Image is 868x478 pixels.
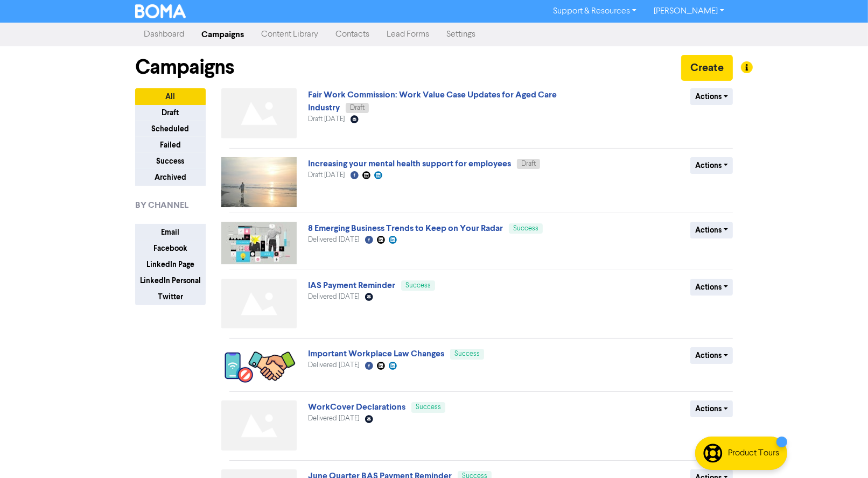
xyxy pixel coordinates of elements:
[308,402,405,412] a: WorkCover Declarations
[327,24,378,45] a: Contacts
[135,224,206,241] button: Email
[681,55,733,81] button: Create
[405,282,431,289] span: Success
[221,279,297,329] img: Not found
[308,293,359,300] span: Delivered [DATE]
[135,121,206,137] button: Scheduled
[135,24,193,45] a: Dashboard
[135,88,206,105] button: All
[690,88,733,105] button: Actions
[308,280,395,291] a: IAS Payment Reminder
[135,289,206,305] button: Twitter
[308,223,503,234] a: 8 Emerging Business Trends to Keep on Your Radar
[135,240,206,257] button: Facebook
[308,236,359,243] span: Delivered [DATE]
[221,400,297,451] img: Not found
[135,256,206,273] button: LinkedIn Page
[308,362,359,369] span: Delivered [DATE]
[308,158,511,169] a: Increasing your mental health support for employees
[416,404,441,411] span: Success
[521,160,536,167] span: Draft
[135,199,188,212] span: BY CHANNEL
[253,24,327,45] a: Content Library
[544,3,645,20] a: Support & Resources
[135,137,206,153] button: Failed
[690,347,733,364] button: Actions
[135,4,186,18] img: BOMA Logo
[135,55,234,80] h1: Campaigns
[193,24,253,45] a: Campaigns
[350,104,365,111] span: Draft
[308,89,557,113] a: Fair Work Commission: Work Value Case Updates for Aged Care Industry
[378,24,438,45] a: Lead Forms
[308,172,345,179] span: Draft [DATE]
[454,350,480,357] span: Success
[438,24,484,45] a: Settings
[690,279,733,296] button: Actions
[135,153,206,170] button: Success
[690,400,733,417] button: Actions
[690,222,733,238] button: Actions
[135,169,206,186] button: Archived
[645,3,733,20] a: [PERSON_NAME]
[221,222,297,264] img: image_1755332639007.webp
[308,415,359,422] span: Delivered [DATE]
[221,157,297,207] img: image_1755928642010.jpg
[513,225,538,232] span: Success
[308,116,345,123] span: Draft [DATE]
[690,157,733,174] button: Actions
[135,272,206,289] button: LinkedIn Personal
[221,88,297,138] img: Not found
[221,347,297,386] img: image_1754914788860.png
[814,426,868,478] iframe: Chat Widget
[308,348,444,359] a: Important Workplace Law Changes
[135,104,206,121] button: Draft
